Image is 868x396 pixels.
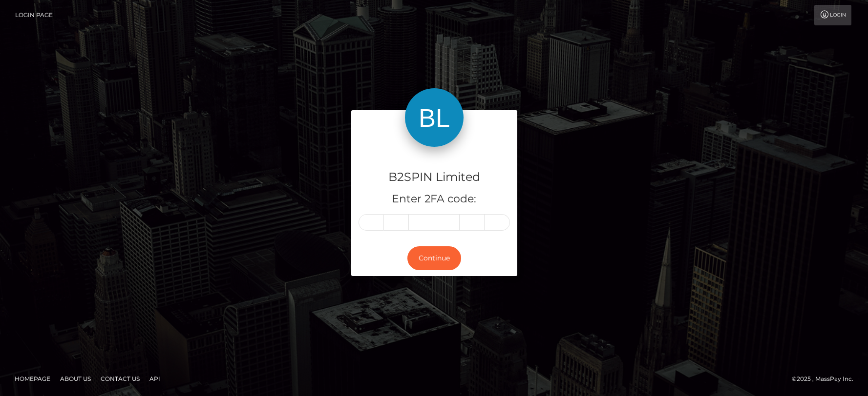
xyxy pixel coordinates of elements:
[11,371,54,386] a: Homepage
[56,371,95,386] a: About Us
[97,371,144,386] a: Contact Us
[15,5,53,25] a: Login Page
[359,192,510,207] h5: Enter 2FA code:
[405,88,464,147] img: B2SPIN Limited
[792,374,861,384] div: © 2025 , MassPay Inc.
[146,371,164,386] a: API
[814,5,851,25] a: Login
[407,246,461,270] button: Continue
[359,169,510,186] h4: B2SPIN Limited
